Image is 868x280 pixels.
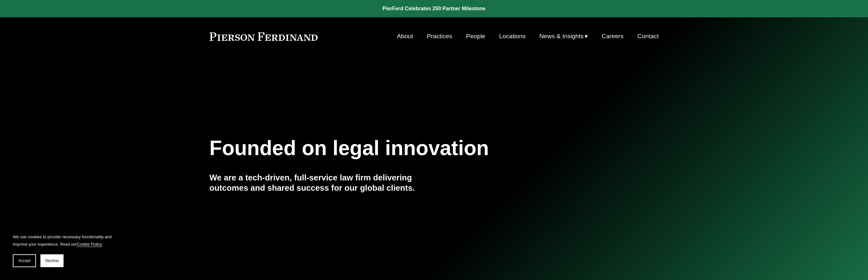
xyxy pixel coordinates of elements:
a: People [466,30,486,42]
a: Cookie Policy [77,242,102,247]
h4: We are a tech-driven, full-service law firm delivering outcomes and shared success for our global... [210,172,434,193]
a: Contact [637,30,658,42]
a: folder dropdown [539,30,588,42]
a: About [397,30,413,42]
button: Decline [40,254,64,267]
span: Accept [18,258,30,263]
button: Accept [13,254,36,267]
p: We use cookies to provide necessary functionality and improve your experience. Read our . [13,233,116,248]
a: Careers [602,30,623,42]
section: Cookie banner [6,227,122,274]
a: Locations [499,30,526,42]
h1: Founded on legal innovation [210,136,584,160]
span: News & Insights [539,31,584,42]
a: Practices [427,30,452,42]
span: Decline [45,258,59,263]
